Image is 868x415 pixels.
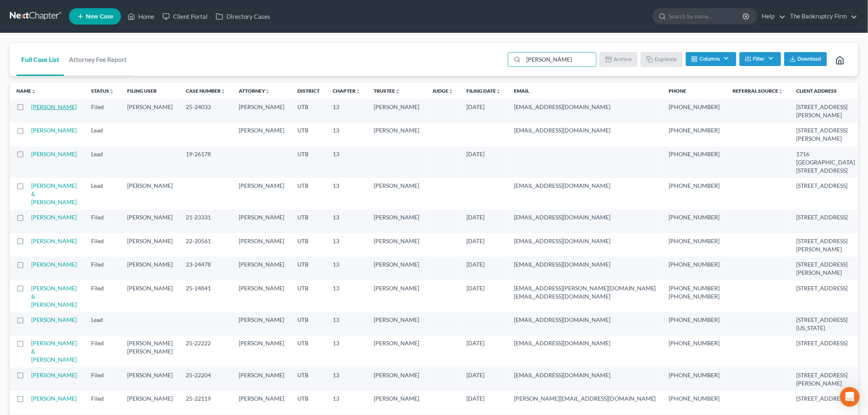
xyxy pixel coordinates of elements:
[514,316,656,324] pre: [EMAIL_ADDRESS][DOMAIN_NAME]
[669,339,720,347] pre: [PHONE_NUMBER]
[31,150,77,157] a: [PERSON_NAME]
[669,260,720,269] pre: [PHONE_NUMBER]
[367,367,426,391] td: [PERSON_NAME]
[85,123,121,146] td: Lead
[790,146,862,178] td: 1716 [GEOGRAPHIC_DATA][STREET_ADDRESS]
[514,126,656,135] pre: [EMAIL_ADDRESS][DOMAIN_NAME]
[232,391,291,414] td: [PERSON_NAME]
[514,237,656,245] pre: [EMAIL_ADDRESS][DOMAIN_NAME]
[109,89,114,94] i: unfold_more
[790,210,862,233] td: [STREET_ADDRESS]
[31,103,77,110] a: [PERSON_NAME]
[31,372,77,379] a: [PERSON_NAME]
[326,99,367,123] td: 13
[31,214,77,221] a: [PERSON_NAME]
[367,178,426,210] td: [PERSON_NAME]
[85,210,121,233] td: Filed
[514,260,656,269] pre: [EMAIL_ADDRESS][DOMAIN_NAME]
[85,391,121,414] td: Filed
[291,146,326,178] td: UTB
[291,210,326,233] td: UTB
[790,83,862,99] th: Client Address
[232,257,291,280] td: [PERSON_NAME]
[232,280,291,312] td: [PERSON_NAME]
[326,123,367,146] td: 13
[514,284,656,301] pre: [EMAIL_ADDRESS][PERSON_NAME][DOMAIN_NAME] [EMAIL_ADDRESS][DOMAIN_NAME]
[460,99,507,123] td: [DATE]
[121,257,179,280] td: [PERSON_NAME]
[232,210,291,233] td: [PERSON_NAME]
[179,146,232,178] td: 19-26178
[186,88,226,94] a: Case Numberunfold_more
[669,284,720,301] pre: [PHONE_NUMBER] [PHONE_NUMBER]
[232,178,291,210] td: [PERSON_NAME]
[790,178,862,210] td: [STREET_ADDRESS]
[367,336,426,367] td: [PERSON_NAME]
[121,280,179,312] td: [PERSON_NAME]
[179,99,232,123] td: 25-24033
[448,89,453,94] i: unfold_more
[85,233,121,257] td: Filed
[514,371,656,379] pre: [EMAIL_ADDRESS][DOMAIN_NAME]
[514,394,656,403] pre: [PERSON_NAME][EMAIL_ADDRESS][DOMAIN_NAME]
[121,99,179,123] td: [PERSON_NAME]
[686,52,736,66] button: Columns
[786,9,858,24] a: The Bankruptcy Firm
[121,178,179,210] td: [PERSON_NAME]
[367,123,426,146] td: [PERSON_NAME]
[291,280,326,312] td: UTB
[669,371,720,379] pre: [PHONE_NUMBER]
[790,233,862,257] td: [STREET_ADDRESS][PERSON_NAME]
[790,391,862,414] td: [STREET_ADDRESS]
[333,88,361,94] a: Chapterunfold_more
[179,257,232,280] td: 23-24478
[121,83,179,99] th: Filing User
[669,103,720,111] pre: [PHONE_NUMBER]
[85,367,121,391] td: Filed
[669,126,720,135] pre: [PHONE_NUMBER]
[86,14,113,20] span: New Case
[790,336,862,367] td: [STREET_ADDRESS]
[367,280,426,312] td: [PERSON_NAME]
[121,367,179,391] td: [PERSON_NAME]
[85,312,121,335] td: Lead
[232,99,291,123] td: [PERSON_NAME]
[514,182,656,190] pre: [EMAIL_ADDRESS][DOMAIN_NAME]
[779,89,783,94] i: unfold_more
[232,123,291,146] td: [PERSON_NAME]
[326,312,367,335] td: 13
[85,178,121,210] td: Lead
[64,43,132,76] a: Attorney Fee Report
[460,367,507,391] td: [DATE]
[179,391,232,414] td: 25-22119
[326,280,367,312] td: 13
[790,123,862,146] td: [STREET_ADDRESS][PERSON_NAME]
[326,336,367,367] td: 13
[123,9,158,24] a: Home
[669,182,720,190] pre: [PHONE_NUMBER]
[158,9,212,24] a: Client Portal
[790,280,862,312] td: [STREET_ADDRESS]
[496,89,501,94] i: unfold_more
[367,99,426,123] td: [PERSON_NAME]
[356,89,361,94] i: unfold_more
[460,210,507,233] td: [DATE]
[85,99,121,123] td: Filed
[291,257,326,280] td: UTB
[31,237,77,244] a: [PERSON_NAME]
[16,43,64,76] a: Full Case List
[514,339,656,347] pre: [EMAIL_ADDRESS][DOMAIN_NAME]
[460,233,507,257] td: [DATE]
[31,285,77,308] a: [PERSON_NAME] & [PERSON_NAME]
[291,233,326,257] td: UTB
[212,9,274,24] a: Directory Cases
[460,146,507,178] td: [DATE]
[326,178,367,210] td: 13
[840,387,860,407] div: Open Intercom Messenger
[31,316,77,323] a: [PERSON_NAME]
[460,391,507,414] td: [DATE]
[265,89,270,94] i: unfold_more
[367,312,426,335] td: [PERSON_NAME]
[179,280,232,312] td: 25-24841
[790,99,862,123] td: [STREET_ADDRESS][PERSON_NAME]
